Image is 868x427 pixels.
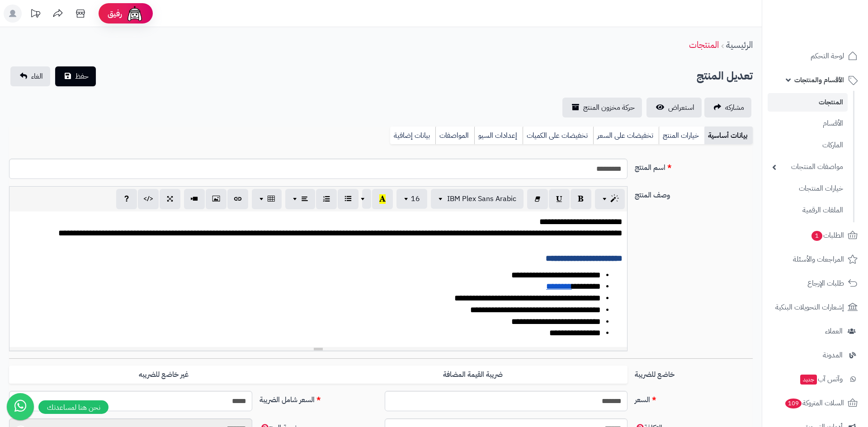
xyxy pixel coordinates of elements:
[768,136,848,155] a: الماركات
[318,366,627,384] label: ضريبة القيمة المضافة
[811,229,844,242] span: الطلبات
[768,225,863,246] a: الطلبات1
[793,253,844,266] span: المراجعات والأسئلة
[825,325,843,338] span: العملاء
[562,98,642,117] a: حركة مخزون المنتج
[768,93,848,112] a: المنتجات
[768,114,848,133] a: الأقسام
[726,38,753,52] a: الرئيسية
[768,320,863,342] a: العملاء
[447,193,516,204] span: IBM Plex Sans Arabic
[583,102,635,113] span: حركة مخزون المنتج
[631,366,756,380] label: خاضع للضريبة
[431,189,524,209] button: IBM Plex Sans Arabic
[593,127,659,145] a: تخفيضات على السعر
[811,231,822,241] span: 1
[768,249,863,270] a: المراجعات والأسئلة
[31,71,43,82] span: الغاء
[811,50,844,62] span: لوحة التحكم
[390,127,435,145] a: بيانات إضافية
[768,45,863,67] a: لوحة التحكم
[24,5,47,25] a: تحديثات المنصة
[768,272,863,294] a: طلبات الإرجاع
[768,296,863,318] a: إشعارات التحويلات البنكية
[631,391,756,405] label: السعر
[768,179,848,198] a: خيارات المنتجات
[775,301,844,314] span: إشعارات التحويلات البنكية
[126,5,144,23] img: ai-face.png
[768,368,863,390] a: وآتس آبجديد
[704,127,753,145] a: بيانات أساسية
[55,66,96,86] button: حفظ
[9,366,318,384] label: غير خاضع للضريبه
[768,344,863,366] a: المدونة
[768,201,848,220] a: الملفات الرقمية
[807,277,844,290] span: طلبات الإرجاع
[108,8,122,19] span: رفيق
[10,66,50,86] a: الغاء
[474,127,523,145] a: إعدادات السيو
[689,38,719,52] a: المنتجات
[256,391,381,405] label: السعر شامل الضريبة
[646,98,702,117] a: استعراض
[807,24,859,43] img: logo-2.png
[823,349,843,361] span: المدونة
[704,98,751,117] a: مشاركه
[396,189,427,209] button: 16
[799,373,843,385] span: وآتس آب
[785,399,802,408] span: 109
[784,397,844,409] span: السلات المتروكة
[768,392,863,414] a: السلات المتروكة109
[631,159,756,173] label: اسم المنتج
[794,74,844,86] span: الأقسام والمنتجات
[523,127,593,145] a: تخفيضات على الكميات
[659,127,704,145] a: خيارات المنتج
[725,102,744,113] span: مشاركه
[435,127,474,145] a: المواصفات
[411,193,420,204] span: 16
[697,67,753,85] h2: تعديل المنتج
[768,157,848,177] a: مواصفات المنتجات
[800,375,817,385] span: جديد
[631,186,756,201] label: وصف المنتج
[668,102,694,113] span: استعراض
[75,71,89,82] span: حفظ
